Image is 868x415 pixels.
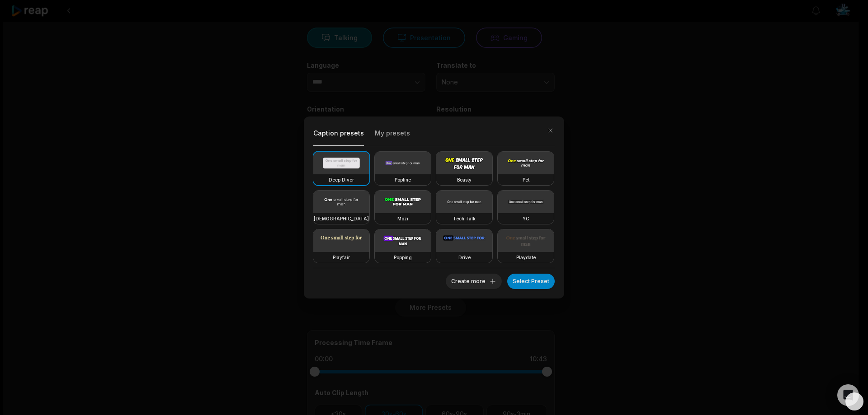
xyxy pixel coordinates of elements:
[329,176,354,183] h3: Deep Diver
[507,274,555,289] button: Select Preset
[314,215,369,222] h3: [DEMOGRAPHIC_DATA]
[394,254,412,261] h3: Popping
[523,176,529,183] h3: Pet
[333,254,350,261] h3: Playfair
[457,176,472,183] h3: Beasty
[375,126,410,146] button: My presets
[523,215,529,222] h3: YC
[395,176,411,183] h3: Popline
[837,384,859,406] div: Open Intercom Messenger
[446,274,502,289] button: Create more
[453,215,476,222] h3: Tech Talk
[516,254,536,261] h3: Playdate
[446,276,502,285] a: Create more
[458,254,471,261] h3: Drive
[397,215,408,222] h3: Mozi
[313,126,364,146] button: Caption presets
